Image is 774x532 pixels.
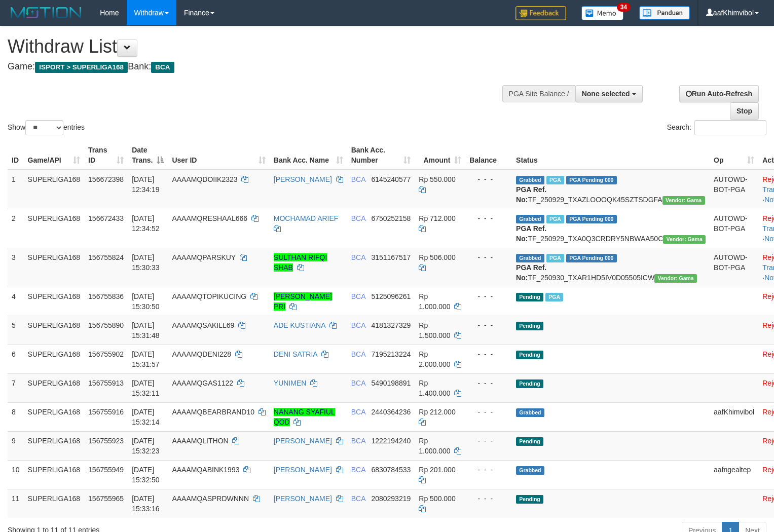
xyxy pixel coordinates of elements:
a: ADE KUSTIANA [274,321,325,329]
span: [DATE] 15:30:50 [132,292,160,311]
span: Copy 4181327329 to clipboard [371,321,411,329]
span: [DATE] 15:33:16 [132,495,160,513]
span: Marked by aafsoycanthlai [545,293,563,301]
td: SUPERLIGA168 [24,209,85,248]
span: [DATE] 15:32:11 [132,379,160,397]
span: BCA [351,350,365,358]
span: 156755913 [88,379,124,387]
span: [DATE] 15:30:33 [132,253,160,272]
td: 10 [8,460,24,489]
span: Rp 212.000 [419,408,455,416]
span: Copy 1222194240 to clipboard [371,437,411,445]
span: AAAAMQPARSKUY [172,253,236,261]
a: DENI SATRIA [274,350,317,358]
div: - - - [469,493,508,504]
a: YUNIMEN [274,379,307,387]
span: [DATE] 12:34:52 [132,214,160,233]
div: - - - [469,407,508,417]
span: Pending [516,322,543,330]
span: Grabbed [516,408,544,417]
span: Copy 6750252158 to clipboard [371,214,411,222]
a: Run Auto-Refresh [679,85,759,102]
span: AAAAMQGAS1122 [172,379,233,387]
span: PGA Pending [566,176,617,184]
td: AUTOWD-BOT-PGA [710,170,758,209]
span: Copy 6830784533 to clipboard [371,466,411,474]
td: SUPERLIGA168 [24,170,85,209]
span: Pending [516,437,543,446]
span: [DATE] 15:32:23 [132,437,160,455]
span: Rp 550.000 [419,175,455,183]
h1: Withdraw List [8,36,506,57]
img: panduan.png [639,6,690,20]
td: aafKhimvibol [710,402,758,431]
span: Grabbed [516,254,544,262]
th: Status [512,141,710,170]
th: Bank Acc. Number: activate to sort column ascending [347,141,415,170]
div: - - - [469,465,508,475]
th: Date Trans.: activate to sort column descending [128,141,168,170]
span: Vendor URL: https://trx31.1velocity.biz [654,274,697,283]
div: - - - [469,436,508,446]
th: Balance [465,141,512,170]
span: BCA [351,253,365,261]
th: Trans ID: activate to sort column ascending [84,141,128,170]
td: TF_250929_TXAZLOOOQK45SZTSDGFA [512,170,710,209]
span: 156755824 [88,253,124,261]
td: aafngealtep [710,460,758,489]
a: MOCHAMAD ARIEF [274,214,339,222]
td: 3 [8,248,24,287]
span: Rp 1.400.000 [419,379,450,397]
span: AAAAMQASPRDWNNN [172,495,249,503]
span: Copy 5490198891 to clipboard [371,379,411,387]
a: NANANG SYAFIUL QOD [274,408,335,426]
span: BCA [351,292,365,300]
td: AUTOWD-BOT-PGA [710,209,758,248]
span: 156755965 [88,495,124,503]
div: PGA Site Balance / [502,85,575,102]
span: Rp 1.500.000 [419,321,450,339]
span: Pending [516,293,543,301]
span: 156755916 [88,408,124,416]
td: SUPERLIGA168 [24,287,85,316]
span: Rp 2.000.000 [419,350,450,368]
th: User ID: activate to sort column ascending [168,141,269,170]
span: BCA [351,495,365,503]
img: Feedback.jpg [515,6,566,20]
td: AUTOWD-BOT-PGA [710,248,758,287]
div: - - - [469,174,508,184]
th: ID [8,141,24,170]
span: BCA [351,321,365,329]
td: SUPERLIGA168 [24,431,85,460]
span: Copy 2440364236 to clipboard [371,408,411,416]
td: 5 [8,316,24,345]
td: SUPERLIGA168 [24,373,85,402]
img: Button%20Memo.svg [581,6,624,20]
span: Rp 712.000 [419,214,455,222]
td: SUPERLIGA168 [24,460,85,489]
span: PGA Pending [566,254,617,262]
span: Pending [516,379,543,388]
span: AAAAMQLITHON [172,437,228,445]
span: Grabbed [516,215,544,223]
td: 11 [8,489,24,518]
span: AAAAMQTOPIKUCING [172,292,246,300]
span: Copy 6145240577 to clipboard [371,175,411,183]
td: TF_250929_TXA0Q3CRDRY5NBWAA50C [512,209,710,248]
span: [DATE] 15:32:14 [132,408,160,426]
span: Rp 506.000 [419,253,455,261]
span: Copy 5125096261 to clipboard [371,292,411,300]
th: Bank Acc. Name: activate to sort column ascending [270,141,347,170]
a: [PERSON_NAME] [274,495,332,503]
span: Rp 500.000 [419,495,455,503]
span: [DATE] 12:34:19 [132,175,160,194]
td: SUPERLIGA168 [24,489,85,518]
span: Marked by aafsoycanthlai [546,215,564,223]
span: 156672398 [88,175,124,183]
a: [PERSON_NAME] [274,466,332,474]
span: ISPORT > SUPERLIGA168 [35,62,128,73]
td: 7 [8,373,24,402]
th: Amount: activate to sort column ascending [415,141,465,170]
b: PGA Ref. No: [516,263,546,282]
select: Showentries [25,120,63,135]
